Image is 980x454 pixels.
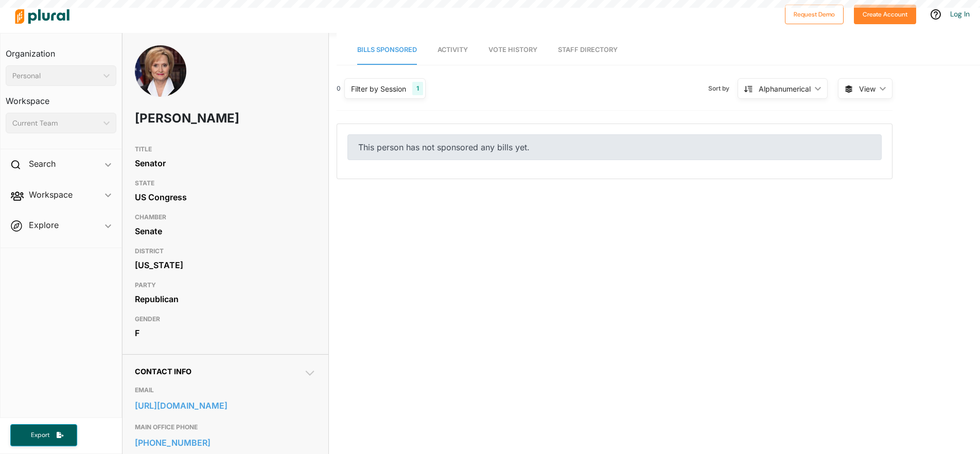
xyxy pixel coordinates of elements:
[6,86,116,109] h3: Workspace
[437,46,468,54] span: Activity
[12,71,99,81] div: Personal
[135,435,316,450] a: [PHONE_NUMBER]
[854,8,916,19] a: Create Account
[135,223,316,239] div: Senate
[347,134,882,160] div: This person has not sponsored any bills yet.
[488,36,537,65] a: Vote History
[135,367,191,376] span: Contact Info
[10,424,77,446] button: Export
[135,245,316,257] h3: DISTRICT
[785,5,844,24] button: Request Demo
[135,143,316,155] h3: TITLE
[135,211,316,223] h3: CHAMBER
[708,84,738,93] span: Sort by
[135,155,316,171] div: Senator
[357,36,417,65] a: Bills Sponsored
[135,45,186,108] img: Headshot of Cindy Hyde-Smith
[135,421,316,433] h3: MAIN OFFICE PHONE
[357,46,417,54] span: Bills Sponsored
[135,313,316,325] h3: GENDER
[785,8,844,19] a: Request Demo
[135,398,316,413] a: [URL][DOMAIN_NAME]
[135,189,316,205] div: US Congress
[29,158,56,169] h2: Search
[558,36,618,65] a: Staff Directory
[759,83,811,94] div: Alphanumerical
[24,431,57,440] span: Export
[135,384,316,396] h3: EMAIL
[412,82,423,95] div: 1
[6,39,116,61] h3: Organization
[135,325,316,341] div: F
[854,5,916,24] button: Create Account
[437,36,468,65] a: Activity
[351,83,406,94] div: Filter by Session
[135,177,316,189] h3: STATE
[135,291,316,307] div: Republican
[950,9,970,19] a: Log In
[488,46,537,54] span: Vote History
[135,279,316,291] h3: PARTY
[859,83,876,94] span: View
[135,257,316,273] div: [US_STATE]
[337,84,341,93] div: 0
[12,118,99,129] div: Current Team
[135,103,243,134] h1: [PERSON_NAME]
